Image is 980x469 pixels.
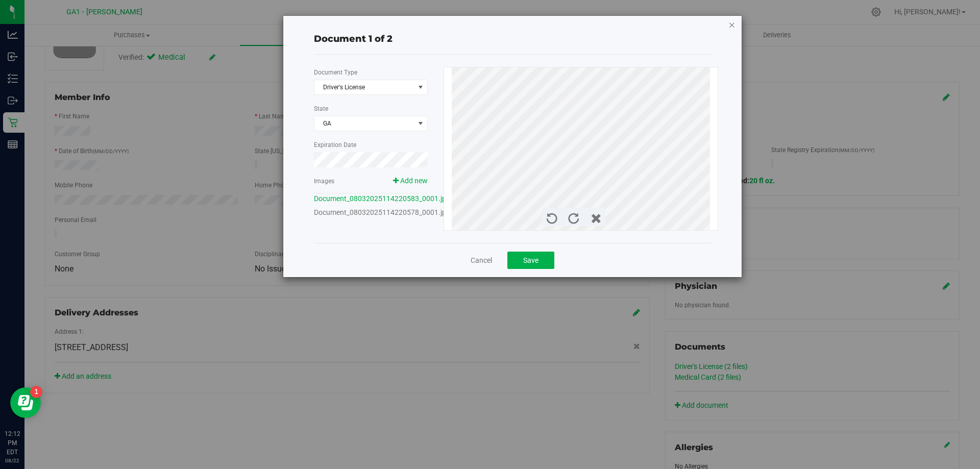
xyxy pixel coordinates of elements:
[414,80,427,94] span: select
[314,140,356,150] label: Expiration Date
[314,104,328,113] label: State
[314,177,334,186] label: Images
[507,252,554,269] button: Save
[523,256,538,264] span: Save
[30,386,42,398] iframe: Resource center unread badge
[10,387,41,418] iframe: Resource center
[314,116,427,131] span: GA
[314,32,711,46] div: Document 1 of 2
[314,208,450,216] a: Document_08032025114220578_0001.jpg
[314,80,414,94] span: Driver's License
[471,255,492,265] a: Cancel
[314,68,357,77] label: Document Type
[400,177,428,185] span: Add new
[393,177,428,185] a: Add new
[314,194,450,203] a: Document_08032025114220583_0001.jpg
